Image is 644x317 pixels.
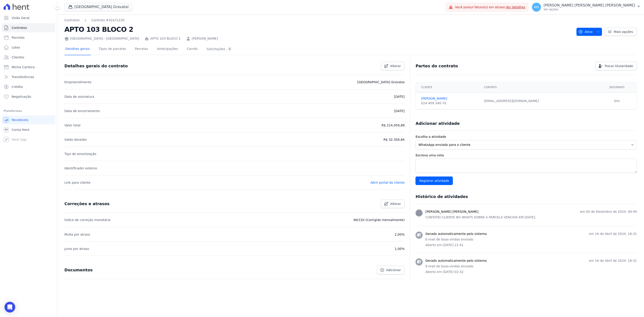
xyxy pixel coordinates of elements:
p: Aberto em [DATE] 02:32 [425,270,637,274]
h3: [PERSON_NAME] [PERSON_NAME] [425,209,478,214]
button: MD [PERSON_NAME] [PERSON_NAME] [PERSON_NAME] Ver opções [528,1,644,13]
p: CONTATEI CLIENTE NO WHATS SOBRE A PARCELA VENCIDA EM [DATE]. [425,215,637,220]
h3: Histórico de atividades [415,194,468,199]
h3: Partes do contrato [415,63,458,69]
a: Alterar [381,62,405,70]
a: Mais opções [605,28,637,36]
a: Contratos [64,18,80,23]
p: Data de encerramento [64,108,100,114]
span: Ativo [578,28,593,36]
p: R$ 214.059,89 [381,123,405,128]
input: Registrar atividade [415,177,453,185]
h3: Documentos [64,267,93,273]
p: Identificador externo [64,166,97,171]
a: Solicitações0 [206,43,233,55]
a: Conta Hent [2,125,55,134]
h3: Adicionar atividade [415,121,460,126]
a: Adicionar [377,266,405,274]
a: Crédito [2,82,55,91]
p: Saldo devedor [64,137,87,142]
span: Negativação [12,94,31,99]
a: Recebíveis [2,115,55,124]
span: Parcelas [12,35,25,40]
p: Link para cliente [64,180,90,185]
p: em 05 de Dezembro de 2024, 09:49 [580,209,637,214]
div: [EMAIL_ADDRESS][DOMAIN_NAME] [484,99,594,103]
span: MD [534,6,539,9]
span: Lotes [12,45,20,50]
span: Alterar [390,64,401,68]
p: 1,00% [395,246,405,251]
span: Visão Geral [12,16,30,20]
div: 024.409.340-70 [421,101,479,106]
p: Multa por atraso [64,232,90,237]
a: Contrato #32a71230 [91,18,124,23]
a: Transferências [2,72,55,81]
p: R$ 32.356,84 [383,137,405,142]
a: Abrir portal do cliente [371,181,405,184]
div: Open Intercom Messenger [4,302,15,313]
span: Trocar titularidade [604,64,633,68]
a: Parcelas [134,43,149,55]
p: Aberto em [DATE] 21:41 [425,243,637,247]
p: Tipo de amortização [64,151,96,157]
span: Conta Hent [12,128,29,132]
div: [GEOGRAPHIC_DATA] - [GEOGRAPHIC_DATA] [64,36,139,41]
p: Data de assinatura [64,94,94,99]
a: Alterar [381,200,405,208]
span: Crédito [12,85,23,89]
label: Escolha a atividade [415,134,637,139]
td: Sim [597,93,637,109]
span: Você possui fatura(s) em atraso. [455,5,525,10]
p: E-mail de boas-vindas enviado [425,237,637,242]
a: [PERSON_NAME] [192,36,218,41]
p: [DATE] [394,108,405,114]
div: 0 [227,47,232,51]
th: Segurado [597,82,637,93]
h2: APTO 103 BLOCO 2 [64,24,573,34]
label: Escreva uma nota [415,153,637,158]
button: Ativo [576,28,602,36]
p: Juros por atraso [64,246,89,251]
span: Clientes [12,55,24,60]
span: Contratos [12,26,27,30]
div: Plataformas [4,108,53,114]
a: Trocar titularidade [595,62,637,70]
a: Visão Geral [2,13,55,22]
h3: Gerado automaticamente pelo sistema [425,258,487,263]
a: Ver detalhes [506,5,525,9]
span: Recebíveis [12,118,28,122]
a: Lotes [2,43,55,52]
a: Carnês [186,43,199,55]
h3: Gerado automaticamente pelo sistema [425,232,487,236]
a: Tipos de parcelas [98,43,127,55]
a: Detalhes gerais [64,43,91,55]
a: Parcelas [2,33,55,42]
a: [PERSON_NAME] [421,96,479,101]
a: APTO 103 BLOCO 2 [150,36,180,41]
th: Cliente [416,82,481,93]
a: Antecipações [156,43,179,55]
p: INCCDI (Corrigido mensalmente) [354,217,405,223]
a: Clientes [2,53,55,62]
p: Índice de correção monetária [64,217,110,223]
th: Contato [481,82,597,93]
p: [PERSON_NAME] [PERSON_NAME] [PERSON_NAME] [544,3,635,8]
span: Adicionar [386,268,401,272]
h3: Correções e atrasos [64,201,110,206]
span: Alterar [390,202,401,206]
p: Valor total [64,123,80,128]
p: Ver opções [544,8,635,11]
a: Contratos [2,23,55,32]
p: Empreendimento [64,79,91,85]
p: [GEOGRAPHIC_DATA] Gravatai [357,79,405,85]
p: 2,00% [395,232,405,237]
div: Solicitações [207,47,232,51]
p: E-mail de boas-vindas enviado [425,264,637,269]
span: Mais opções [614,30,633,34]
a: Negativação [2,92,55,101]
p: em 16 de Abril de 2024, 18:31 [589,258,637,263]
nav: Breadcrumb [64,18,125,23]
p: em 16 de Abril de 2024, 18:31 [589,232,637,236]
p: [DATE] [394,94,405,99]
